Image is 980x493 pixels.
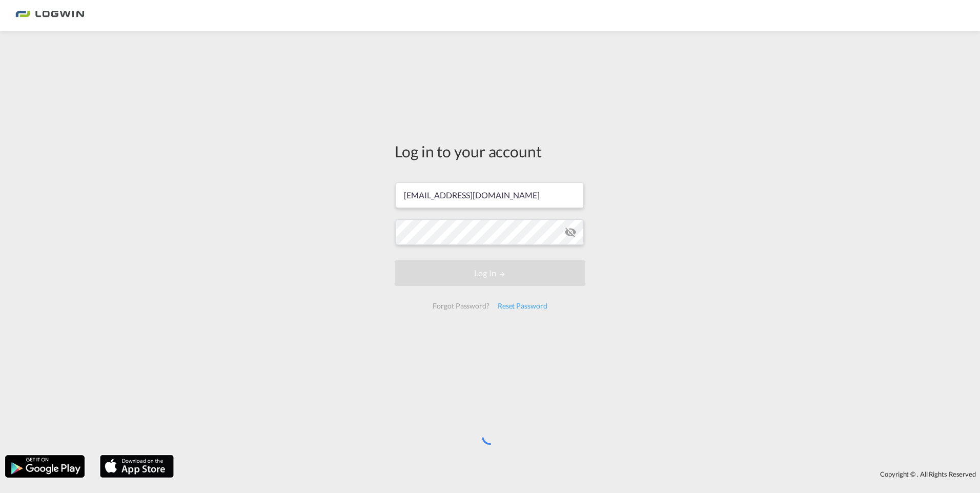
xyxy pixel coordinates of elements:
[395,260,585,286] button: LOGIN
[179,465,980,483] div: Copyright © . All Rights Reserved
[564,226,577,238] md-icon: icon-eye-off
[99,454,175,479] img: apple.png
[395,140,585,162] div: Log in to your account
[15,4,85,27] img: bc73a0e0d8c111efacd525e4c8ad7d32.png
[396,182,584,208] input: Enter email/phone number
[4,454,86,479] img: google.png
[494,297,552,315] div: Reset Password
[428,297,493,315] div: Forgot Password?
